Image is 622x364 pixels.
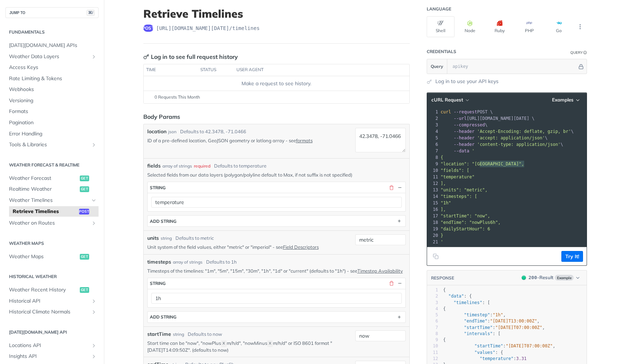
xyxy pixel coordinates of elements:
span: Weather Timelines [9,197,89,204]
span: "timelines" [453,300,482,305]
span: Realtime Weather [9,186,78,193]
div: 21 [427,239,439,245]
span: "[DATE]T07:00:00Z" [506,343,553,348]
span: "startTime" [474,343,503,348]
span: 0 Requests This Month [155,94,200,100]
span: post [79,209,89,214]
span: { [443,306,446,311]
div: 10 [427,343,438,349]
button: Delete [388,184,395,191]
div: string [173,331,184,338]
a: Versioning [5,95,99,106]
div: Defaults to now [188,331,222,338]
button: ADD string [148,216,405,226]
div: ADD string [150,314,177,320]
i: Information [583,51,587,55]
svg: Key [143,54,149,60]
span: \ [441,135,548,140]
input: apikey [449,59,577,74]
a: [DATE][DOMAIN_NAME] APIs [5,40,99,51]
div: 9 [427,337,438,343]
span: 'content-type: application/json' [477,142,561,147]
button: Show subpages for Tools & Libraries [91,142,97,148]
span: 3.31 [516,356,527,361]
span: --header [454,142,475,147]
div: 3 [427,300,438,306]
label: units [147,234,159,242]
span: "endTime" [464,318,487,324]
h2: Historical Weather [5,273,99,280]
svg: More ellipsis [577,23,583,30]
a: Tools & LibrariesShow subpages for Tools & Libraries [5,139,99,150]
div: Defaults to 1h [206,259,237,266]
h1: Retrieve Timelines [143,7,410,20]
div: 8 [427,154,439,161]
span: "fields": [ [441,168,469,173]
span: timesteps [147,258,171,266]
span: : , [443,312,506,317]
span: "1h" [493,312,503,317]
span: : [ [443,331,501,336]
div: 17 [427,213,439,219]
span: "temperature" [480,356,514,361]
span: ' [441,239,443,244]
div: 12 [427,180,439,187]
a: Historical APIShow subpages for Historical API [5,296,99,307]
span: ⌘/ [87,10,95,16]
div: Log in to see full request history [143,52,238,61]
span: "location": "[GEOGRAPHIC_DATA]", [441,161,524,166]
div: 5 [427,135,439,141]
span: Insights API [9,353,89,360]
div: 9 [427,161,439,167]
th: user agent [234,64,395,76]
a: Insights APIShow subpages for Insights API [5,351,99,362]
p: Unit system of the field values, either "metric" or "imperial" - see [147,244,352,250]
button: ADD string [148,312,405,322]
span: : [ [443,300,490,305]
div: ADD string [150,218,177,224]
span: : [443,356,527,361]
span: 200 [529,275,537,280]
button: Show subpages for Insights API [91,354,97,359]
span: Access Keys [9,64,97,71]
span: "[DATE]T07:00:00Z" [495,325,542,330]
div: - Result [529,274,553,281]
button: Show subpages for Locations API [91,343,97,348]
span: post [143,25,153,32]
div: array of strings [162,163,192,169]
button: Show subpages for Weather on Routes [91,220,97,226]
span: --header [454,135,475,140]
textarea: 42.3478, -71.0466 [355,128,406,152]
div: 4 [427,306,438,312]
th: time [144,64,198,76]
a: formats [296,138,313,143]
div: Body Params [143,112,180,121]
button: Hide [397,184,403,191]
span: X [222,341,225,346]
h2: Fundamentals [5,29,99,35]
button: string [148,278,405,289]
a: Field Descriptors [283,244,319,250]
div: 4 [427,128,439,135]
span: { [443,287,446,292]
span: Tools & Libraries [9,141,89,148]
p: ID of a pre-defined location, GeoJSON geometry or latlong array - see [147,137,352,144]
a: Rate Limiting & Tokens [5,73,99,84]
span: "startTime": "now", [441,213,490,218]
span: 'Accept-Encoding: deflate, gzip, br' [477,129,571,134]
span: \ [441,122,488,127]
div: 12 [427,356,438,362]
button: Hide [397,280,403,287]
a: Weather on RoutesShow subpages for Weather on Routes [5,218,99,229]
div: 18 [427,219,439,226]
th: status [198,64,234,76]
a: Pagination [5,117,99,128]
div: 20 [427,232,439,239]
div: string [150,281,166,286]
button: Examples [549,96,583,104]
a: Formats [5,106,99,117]
span: Query [431,63,443,70]
div: array of strings [173,259,203,265]
button: Hide subpages for Weather Timelines [91,198,97,203]
button: RESPONSE [431,274,454,282]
